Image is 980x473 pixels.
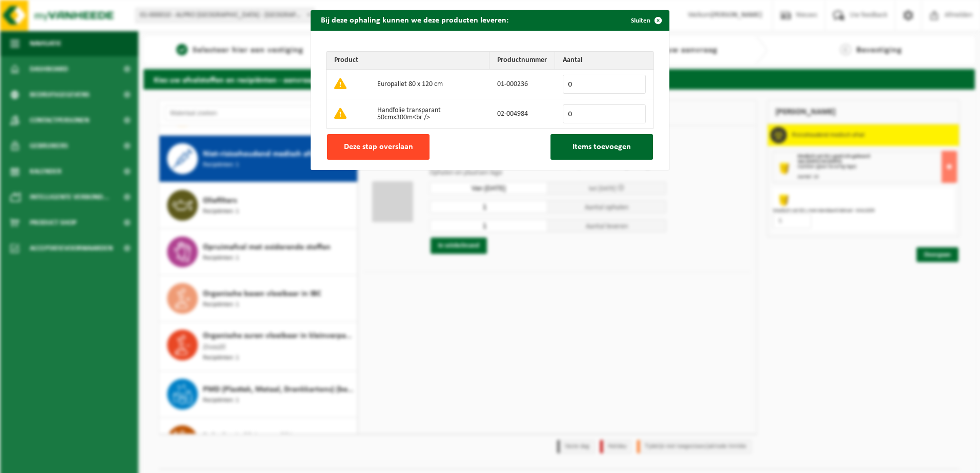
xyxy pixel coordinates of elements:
[550,134,653,160] button: Items toevoegen
[370,70,489,99] td: Europallet 80 x 120 cm
[311,10,519,30] h2: Bij deze ophaling kunnen we deze producten leveren:
[344,143,413,151] span: Deze stap overslaan
[555,52,654,70] th: Aantal
[489,99,555,128] td: 02-004984
[327,134,430,160] button: Deze stap overslaan
[489,70,555,99] td: 01-000236
[573,143,631,151] span: Items toevoegen
[623,10,668,31] button: Sluiten
[370,99,489,128] td: Handfolie transparant 50cmx300m<br />
[326,52,489,70] th: Product
[489,52,555,70] th: Productnummer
